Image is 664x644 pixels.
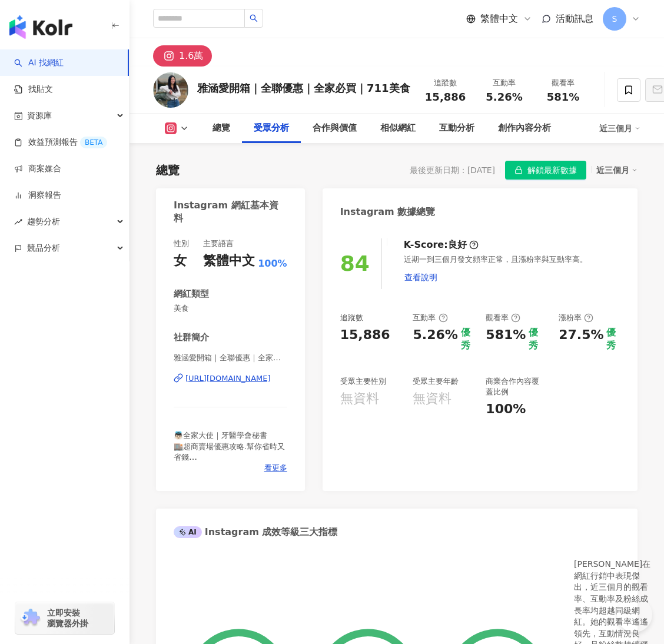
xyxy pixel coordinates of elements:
[174,353,287,363] span: 雅涵愛開箱｜全聯優惠｜全家必買｜711美食 | cute520418j
[413,390,451,408] div: 無資料
[559,326,603,344] div: 27.5%
[174,526,202,538] div: AI
[153,45,212,67] button: 1.6萬
[404,273,437,282] span: 查看說明
[486,376,547,397] div: 商業合作內容覆蓋比例
[410,165,495,175] div: 最後更新日期：[DATE]
[340,251,370,275] div: 84
[15,602,114,634] a: chrome extension立即安裝 瀏覽器外掛
[313,121,357,135] div: 合作與價值
[404,254,620,288] div: 近期一到三個月發文頻率正常，且漲粉率與互動率高。
[153,72,188,108] img: KOL Avatar
[174,431,286,504] span: 👼🏻全家大使｜牙醫學會秘書 🏬超商賣場優惠攻略.幫你省時又省錢 💖獨樂不如眾樂.寶媽都會需要這些資訊的吧 減醣貝果🥯開團中 10/1～10/14 ⬇️
[14,190,61,201] a: 洞察報告
[599,119,640,138] div: 近三個月
[9,15,72,39] img: logo
[498,121,551,135] div: 創作內容分析
[482,77,527,89] div: 互動率
[19,609,42,628] img: chrome extension
[461,326,474,353] div: 優秀
[174,331,209,344] div: 社群簡介
[404,238,479,251] div: K-Score :
[258,257,287,270] span: 100%
[486,91,522,103] span: 5.26%
[380,121,416,135] div: 相似網紅
[486,326,526,353] div: 581%
[174,238,189,249] div: 性別
[423,77,468,89] div: 追蹤數
[174,288,209,300] div: 網紅類型
[27,235,60,261] span: 競品分析
[413,326,457,353] div: 5.26%
[596,162,638,178] div: 近三個月
[556,13,593,24] span: 活動訊息
[14,218,22,226] span: rise
[547,91,580,103] span: 581%
[203,252,255,270] div: 繁體中文
[612,12,617,25] span: S
[14,137,107,148] a: 效益預測報告BETA
[14,84,53,95] a: 找貼文
[174,303,287,314] span: 美食
[439,121,474,135] div: 互動分析
[213,121,230,135] div: 總覽
[27,102,52,129] span: 資源庫
[413,313,447,323] div: 互動率
[425,91,466,103] span: 15,886
[47,608,88,629] span: 立即安裝 瀏覽器外掛
[185,373,271,384] div: [URL][DOMAIN_NAME]
[27,208,60,235] span: 趨勢分析
[340,313,363,323] div: 追蹤數
[486,313,520,323] div: 觀看率
[340,376,386,387] div: 受眾主要性別
[174,526,337,539] div: Instagram 成效等級三大指標
[174,252,187,270] div: 女
[480,12,518,25] span: 繁體中文
[14,163,61,175] a: 商案媒合
[156,162,180,178] div: 總覽
[617,597,652,632] iframe: Help Scout Beacon - Open
[264,463,287,473] span: 看更多
[486,400,526,419] div: 100%
[14,57,64,69] a: searchAI 找網紅
[203,238,234,249] div: 主要語言
[340,390,379,408] div: 無資料
[340,326,390,344] div: 15,886
[559,313,593,323] div: 漲粉率
[197,81,410,95] div: 雅涵愛開箱｜全聯優惠｜全家必買｜711美食
[606,326,620,353] div: 優秀
[404,265,438,289] button: 查看說明
[413,376,459,387] div: 受眾主要年齡
[505,161,586,180] button: 解鎖最新數據
[250,14,258,22] span: search
[529,326,547,353] div: 優秀
[340,205,436,218] div: Instagram 數據總覽
[254,121,289,135] div: 受眾分析
[448,238,467,251] div: 良好
[179,48,203,64] div: 1.6萬
[174,373,287,384] a: [URL][DOMAIN_NAME]
[527,161,577,180] span: 解鎖最新數據
[541,77,586,89] div: 觀看率
[174,199,281,225] div: Instagram 網紅基本資料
